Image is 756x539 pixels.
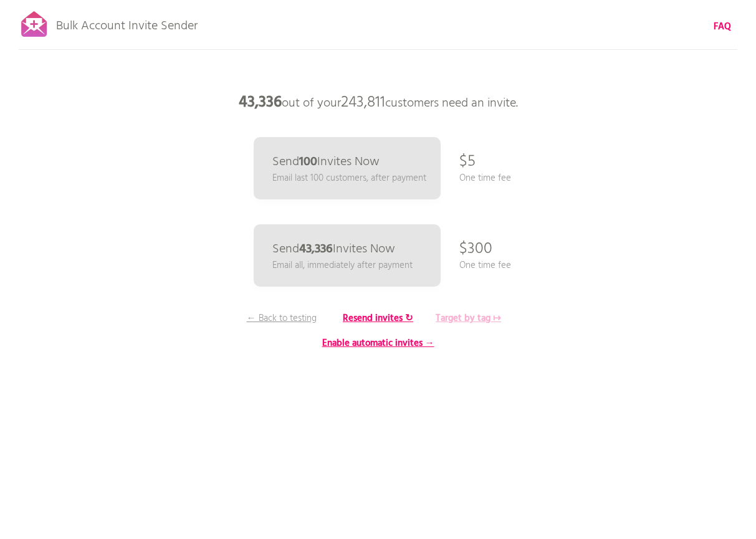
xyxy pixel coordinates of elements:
[714,20,731,34] a: FAQ
[299,152,317,172] b: 100
[191,84,565,122] p: out of your customers need an invite.
[459,231,492,268] p: $300
[343,311,413,326] b: Resend invites ↻
[272,243,395,255] p: Send Invites Now
[272,259,413,272] p: Email all, immediately after payment
[235,312,328,325] p: ← Back to testing
[459,143,476,181] p: $5
[341,90,385,115] span: 243,811
[459,259,511,272] p: One time fee
[272,156,380,168] p: Send Invites Now
[254,137,441,199] a: Send100Invites Now Email last 100 customers, after payment
[322,336,434,351] b: Enable automatic invites →
[436,311,501,326] b: Target by tag ↦
[56,7,198,39] p: Bulk Account Invite Sender
[254,224,441,287] a: Send43,336Invites Now Email all, immediately after payment
[459,171,511,185] p: One time fee
[239,90,282,115] b: 43,336
[714,19,731,34] b: FAQ
[272,171,426,185] p: Email last 100 customers, after payment
[299,239,333,259] b: 43,336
